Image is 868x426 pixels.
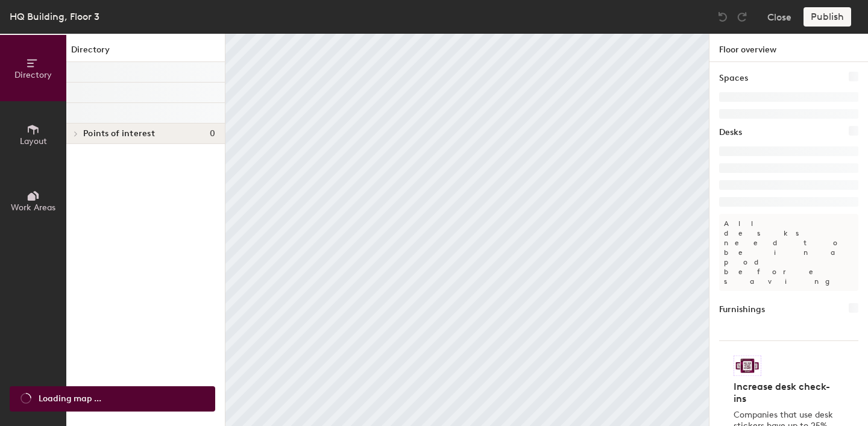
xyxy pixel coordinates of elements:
div: HQ Building, Floor 3 [10,9,99,24]
h1: Desks [719,126,742,139]
h1: Directory [66,43,225,62]
h1: Furnishings [719,303,765,316]
span: 0 [210,129,215,139]
h4: Increase desk check-ins [734,381,837,405]
img: Sticker logo [734,356,761,376]
img: Undo [717,11,729,23]
span: Loading map ... [39,392,101,406]
canvas: Map [225,34,709,426]
span: Directory [14,70,52,80]
h1: Floor overview [709,34,868,62]
h1: Spaces [719,72,748,85]
img: Redo [736,11,748,23]
span: Points of interest [83,129,155,139]
span: Layout [20,136,47,146]
button: Close [767,7,791,27]
span: Work Areas [11,202,55,213]
p: All desks need to be in a pod before saving [719,214,858,291]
